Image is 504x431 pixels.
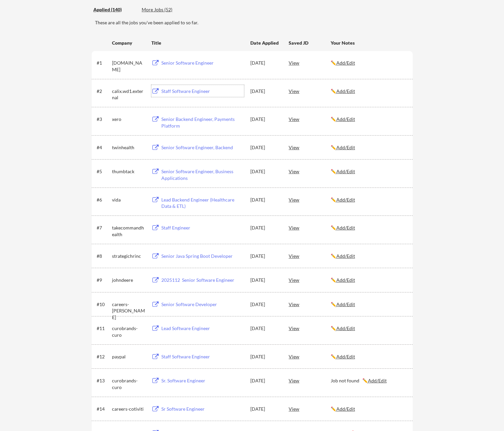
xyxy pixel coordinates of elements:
[289,298,331,310] div: View
[250,168,280,175] div: [DATE]
[289,194,331,206] div: View
[331,301,407,308] div: ✏️
[97,353,110,360] div: #12
[97,377,110,384] div: #13
[112,40,145,46] div: Company
[112,377,145,390] div: curobrands-curo
[289,165,331,177] div: View
[250,406,280,412] div: [DATE]
[250,40,280,46] div: Date Applied
[331,353,407,360] div: ✏️
[161,325,244,332] div: Lead Software Engineer
[331,325,407,332] div: ✏️
[97,406,110,412] div: #14
[289,322,331,334] div: View
[289,85,331,97] div: View
[289,274,331,286] div: View
[112,88,145,101] div: calix.wd1.external
[250,353,280,360] div: [DATE]
[336,197,355,203] u: Add/Edit
[161,353,244,360] div: Staff Software Engineer
[112,168,145,175] div: thumbtack
[161,116,244,129] div: Senior Backend Engineer, Payments Platform
[289,374,331,386] div: View
[97,301,110,308] div: #10
[336,225,355,230] u: Add/Edit
[112,325,145,338] div: curobrands-curo
[95,19,413,26] div: These are all the jobs you've been applied to so far.
[331,406,407,412] div: ✏️
[331,224,407,231] div: ✏️
[289,221,331,233] div: View
[250,88,280,95] div: [DATE]
[161,197,244,210] div: Lead Backend Engineer (Healthcare Data & ETL)
[250,325,280,332] div: [DATE]
[112,224,145,237] div: takecommandhealth
[331,197,407,203] div: ✏️
[336,116,355,122] u: Add/Edit
[368,378,387,383] u: Add/Edit
[289,113,331,125] div: View
[336,301,355,307] u: Add/Edit
[161,168,244,181] div: Senior Software Engineer, Business Applications
[336,354,355,359] u: Add/Edit
[161,253,244,259] div: Senior Java Spring Boot Developer
[161,88,244,95] div: Staff Software Engineer
[161,144,244,151] div: Senior Software Engineer, Backend
[289,403,331,415] div: View
[250,377,280,384] div: [DATE]
[112,353,145,360] div: paypal
[161,60,244,66] div: Senior Software Engineer
[250,60,280,66] div: [DATE]
[161,277,244,283] div: 2025112 Senior Software Engineer
[250,224,280,231] div: [DATE]
[289,250,331,262] div: View
[112,60,145,73] div: [DOMAIN_NAME]
[97,197,110,203] div: #6
[250,116,280,123] div: [DATE]
[93,6,137,13] div: These are all the jobs you've been applied to so far.
[250,277,280,283] div: [DATE]
[336,88,355,94] u: Add/Edit
[161,301,244,308] div: Senior Software Developer
[112,406,145,412] div: careers-cotiviti
[336,145,355,150] u: Add/Edit
[331,144,407,151] div: ✏️
[289,141,331,153] div: View
[97,60,110,66] div: #1
[331,253,407,259] div: ✏️
[97,88,110,95] div: #2
[151,40,244,46] div: Title
[331,116,407,123] div: ✏️
[112,116,145,123] div: xero
[336,253,355,259] u: Add/Edit
[250,253,280,259] div: [DATE]
[250,197,280,203] div: [DATE]
[97,253,110,259] div: #8
[289,57,331,69] div: View
[161,406,244,412] div: Sr Software Engineer
[112,301,145,321] div: careers-[PERSON_NAME]
[336,277,355,283] u: Add/Edit
[112,253,145,259] div: strategichrinc
[112,277,145,283] div: johndeere
[331,40,407,46] div: Your Notes
[289,37,331,49] div: Saved JD
[97,116,110,123] div: #3
[97,325,110,332] div: #11
[331,88,407,95] div: ✏️
[289,350,331,362] div: View
[112,197,145,203] div: vida
[331,277,407,283] div: ✏️
[250,144,280,151] div: [DATE]
[250,301,280,308] div: [DATE]
[336,169,355,174] u: Add/Edit
[93,6,137,13] div: Applied (140)
[161,377,244,384] div: Sr. Software Engineer
[112,144,145,151] div: twinhealth
[142,6,191,13] div: These are job applications we think you'd be a good fit for, but couldn't apply you to automatica...
[97,224,110,231] div: #7
[336,60,355,66] u: Add/Edit
[161,224,244,231] div: Staff Engineer
[97,144,110,151] div: #4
